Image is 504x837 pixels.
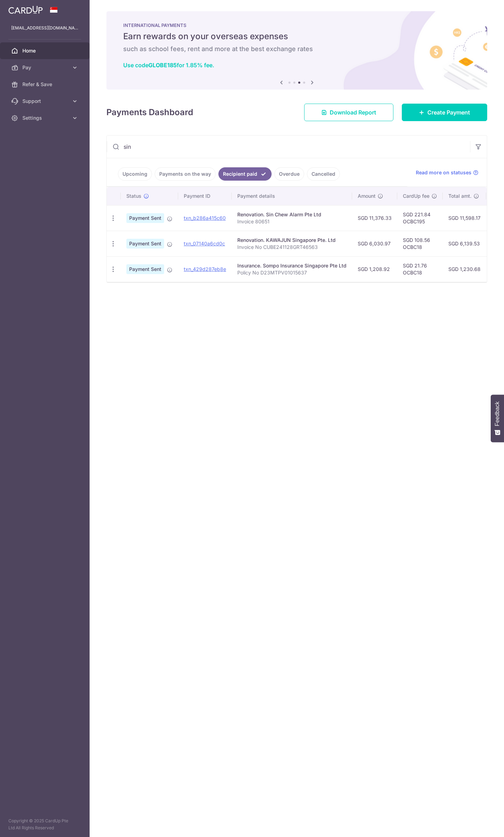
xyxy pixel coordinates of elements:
span: Pay [22,64,69,71]
a: Cancelled [307,167,340,181]
p: Invoice No CUBE241128GRT46563 [237,244,346,251]
td: SGD 108.56 OCBC18 [397,231,443,256]
span: Payment Sent [126,264,164,274]
h6: such as school fees, rent and more at the best exchange rates [123,45,470,53]
h5: Earn rewards on your overseas expenses [123,31,470,42]
p: [EMAIL_ADDRESS][DOMAIN_NAME] [11,25,78,32]
span: Status [126,193,141,200]
a: Read more on statuses [416,169,478,176]
td: SGD 11,376.33 [352,205,397,231]
span: Settings [22,114,69,121]
div: Renovation. KAWAJUN Singapore Pte. Ltd [237,237,346,244]
a: txn_b286a415c60 [184,215,226,221]
a: Upcoming [118,167,152,181]
span: Create Payment [427,108,470,117]
th: Payment details [232,187,352,205]
div: Renovation. Sin Chew Alarm Pte Ltd [237,211,346,218]
input: Search by recipient name, payment id or reference [107,135,470,158]
span: Payment Sent [126,239,164,249]
p: Policy No D23MTPV01015637 [237,269,346,276]
td: SGD 11,598.17 [443,205,486,231]
iframe: Opens a widget where you can find more information [459,816,497,833]
td: SGD 6,139.53 [443,231,486,256]
span: Feedback [494,402,500,426]
button: Feedback - Show survey [491,395,504,442]
span: Home [22,47,69,54]
h4: Payments Dashboard [106,106,193,119]
span: Support [22,98,69,105]
td: SGD 221.84 OCBC195 [397,205,443,231]
span: Download Report [330,108,376,117]
a: Use codeGLOBE185for 1.85% fee. [123,62,214,69]
img: CardUp [8,6,43,14]
th: Payment ID [178,187,232,205]
span: Payment Sent [126,213,164,223]
span: Amount [358,193,376,200]
td: SGD 21.76 OCBC18 [397,256,443,282]
td: SGD 6,030.97 [352,231,397,256]
b: GLOBE185 [148,62,177,69]
a: Overdue [274,167,304,181]
img: International Payment Banner [106,11,487,90]
a: Recipient paid [218,167,272,181]
a: Payments on the way [155,167,216,181]
span: CardUp fee [403,193,429,200]
a: Download Report [304,104,393,121]
a: txn_07140a6cd0c [184,240,225,246]
a: txn_429d287eb8e [184,266,226,272]
td: SGD 1,230.68 [443,256,486,282]
td: SGD 1,208.92 [352,256,397,282]
p: INTERNATIONAL PAYMENTS [123,22,470,28]
a: Create Payment [402,104,487,121]
span: Total amt. [448,193,471,200]
span: Refer & Save [22,81,69,88]
span: Read more on statuses [416,169,471,176]
p: Invoice 80651 [237,218,346,225]
div: Insurance. Sompo Insurance Singapore Pte Ltd [237,262,346,269]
